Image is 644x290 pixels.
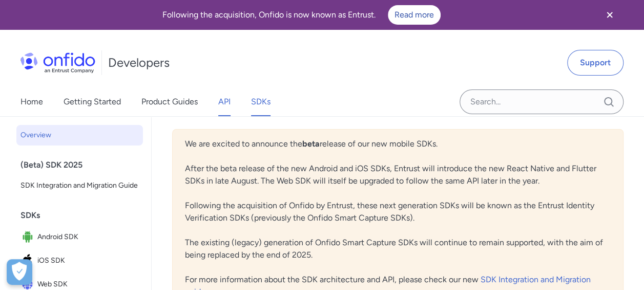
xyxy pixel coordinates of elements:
[16,249,143,272] a: IconiOS SDKiOS SDK
[388,5,441,25] a: Read more
[20,253,37,268] img: IconiOS SDK
[20,129,139,141] span: Overview
[302,139,320,149] b: beta
[16,125,143,146] a: Overview
[37,253,139,268] span: iOS SDK
[16,226,143,248] a: IconAndroid SDKAndroid SDK
[12,5,591,25] div: Following the acquisition, Onfido is now known as Entrust.
[141,87,198,116] a: Product Guides
[37,230,139,244] span: Android SDK
[7,259,32,285] button: Open Preferences
[108,55,170,71] h1: Developers
[218,87,231,116] a: API
[16,175,143,196] a: SDK Integration and Migration Guide
[20,87,43,116] a: Home
[251,87,271,116] a: SDKs
[591,2,629,28] button: Close banner
[7,259,32,285] div: Cookie Preferences
[460,89,624,114] input: Onfido search input field
[20,52,95,73] img: Onfido Logo
[64,87,121,116] a: Getting Started
[604,9,616,21] svg: Close banner
[20,230,37,244] img: IconAndroid SDK
[20,205,147,226] div: SDKs
[20,155,147,175] div: (Beta) SDK 2025
[567,50,624,76] a: Support
[20,179,139,192] span: SDK Integration and Migration Guide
